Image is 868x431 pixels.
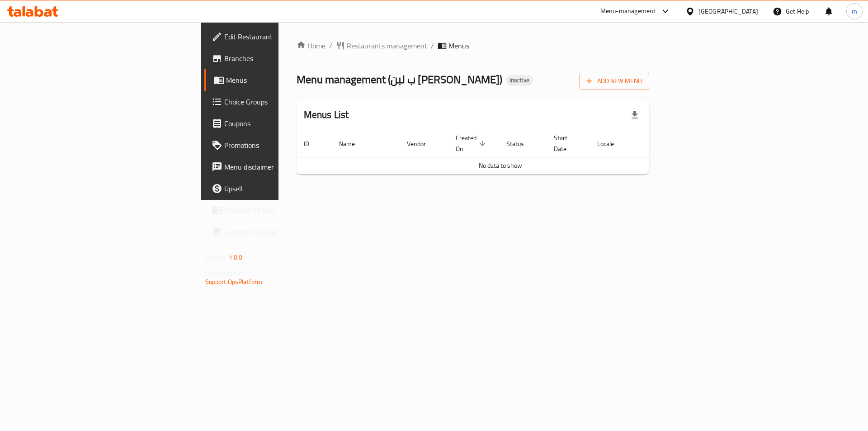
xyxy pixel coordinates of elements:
[431,40,434,51] li: /
[204,221,346,243] a: Grocery Checklist
[205,276,263,288] a: Support.OpsPlatform
[554,133,579,154] span: Start Date
[297,69,502,90] span: Menu management ( ب لبن [PERSON_NAME] )
[586,76,642,87] span: Add New Menu
[506,76,533,84] span: Inactive
[600,6,656,17] div: Menu-management
[336,40,427,51] a: Restaurants management
[304,108,349,122] h2: Menus List
[224,53,339,64] span: Branches
[304,138,321,149] span: ID
[224,183,339,194] span: Upsell
[224,227,339,237] span: Grocery Checklist
[597,138,626,149] span: Locale
[224,118,339,129] span: Coupons
[204,134,346,156] a: Promotions
[347,40,427,51] span: Restaurants management
[407,138,438,149] span: Vendor
[448,40,469,51] span: Menus
[224,96,339,107] span: Choice Groups
[479,160,522,171] span: No data to show
[224,161,339,172] span: Menu disclaimer
[852,6,857,16] span: m
[339,138,367,149] span: Name
[205,267,247,279] span: Get support on:
[506,138,536,149] span: Status
[297,130,704,175] table: enhanced table
[579,73,649,90] button: Add New Menu
[637,130,704,157] th: Actions
[204,199,346,221] a: Coverage Report
[506,75,533,86] div: Inactive
[204,91,346,113] a: Choice Groups
[204,156,346,178] a: Menu disclaimer
[624,104,646,126] div: Export file
[205,251,227,263] span: Version:
[224,205,339,216] span: Coverage Report
[204,178,346,199] a: Upsell
[229,251,243,263] span: 1.0.0
[204,26,346,47] a: Edit Restaurant
[204,47,346,69] a: Branches
[224,31,339,42] span: Edit Restaurant
[698,6,758,16] div: [GEOGRAPHIC_DATA]
[224,140,339,151] span: Promotions
[204,113,346,134] a: Coupons
[204,69,346,91] a: Menus
[297,40,650,51] nav: breadcrumb
[456,133,488,154] span: Created On
[226,75,339,85] span: Menus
